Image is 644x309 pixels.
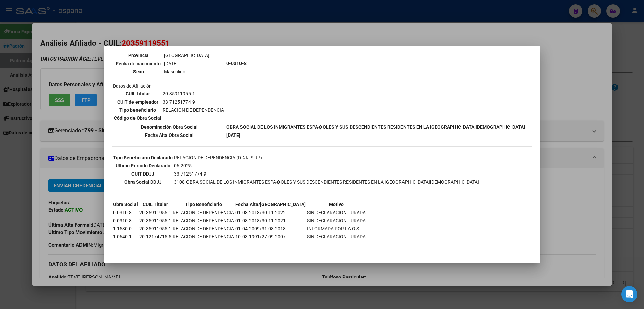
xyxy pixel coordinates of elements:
[113,131,225,139] th: Fecha Alta Obra Social
[226,132,240,138] b: [DATE]
[113,123,225,131] th: Denominación Obra Social
[164,60,212,67] td: [DATE]
[174,162,479,169] td: 06-2025
[114,106,162,114] th: Tipo beneficiario
[172,217,234,224] td: RELACION DE DEPENDENCIA
[139,217,172,224] td: 20-35911955-1
[174,154,479,161] td: RELACION DE DEPENDENCIA (DDJJ SIJP)
[139,209,172,216] td: 20-35911955-1
[114,52,163,59] th: Provincia
[113,233,138,240] td: 1-0640-1
[114,98,162,106] th: CUIT de empleador
[113,225,138,232] td: 1-1530-0
[307,233,366,240] td: SIN DECLARACION JURADA
[235,201,306,208] th: Fecha Alta/[GEOGRAPHIC_DATA]
[114,68,163,75] th: Sexo
[172,209,234,216] td: RELACION DE DEPENDENCIA
[164,68,212,75] td: Masculino
[162,106,224,114] td: RELACION DE DEPENDENCIA
[113,217,138,224] td: 0-0310-8
[226,124,525,130] b: OBRA SOCIAL DE LOS INMIGRANTES ESPA�OLES Y SUS DESCENDIENTES RESIDENTES EN LA [GEOGRAPHIC_DATA][D...
[172,201,234,208] th: Tipo Beneficiario
[162,98,224,106] td: 33-71251774-9
[307,201,366,208] th: Motivo
[174,170,479,178] td: 33-71251774-9
[114,60,163,67] th: Fecha de nacimiento
[235,233,306,240] td: 10-03-1991/27-09-2007
[113,201,138,208] th: Obra Social
[235,217,306,224] td: 01-08-2018/30-11-2021
[162,90,224,98] td: 20-35911955-1
[113,170,173,178] th: CUIT DDJJ
[172,225,234,232] td: RELACION DE DEPENDENCIA
[113,162,173,169] th: Ultimo Período Declarado
[113,154,173,161] th: Tipo Beneficiario Declarado
[174,178,479,186] td: 3108-OBRA SOCIAL DE LOS INMIGRANTES ESPA�OLES Y SUS DESCENDIENTES RESIDENTES EN LA [GEOGRAPHIC_DA...
[235,225,306,232] td: 01-04-2009/31-08-2018
[139,201,172,208] th: CUIL Titular
[621,286,637,302] div: Open Intercom Messenger
[114,114,162,122] th: Código de Obra Social
[113,209,138,216] td: 0-0310-8
[235,209,306,216] td: 01-08-2018/30-11-2022
[307,217,366,224] td: SIN DECLARACION JURADA
[164,52,212,59] td: [GEOGRAPHIC_DATA]
[114,90,162,98] th: CUIL titular
[139,233,172,240] td: 20-12174715-5
[172,233,234,240] td: RELACION DE DEPENDENCIA
[113,4,225,123] td: Datos personales Datos de Afiliación
[226,61,247,66] b: 0-0310-8
[113,178,173,186] th: Obra Social DDJJ
[307,209,366,216] td: SIN DECLARACION JURADA
[307,225,366,232] td: INFORMADA POR LA O.S.
[139,225,172,232] td: 20-35911955-1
